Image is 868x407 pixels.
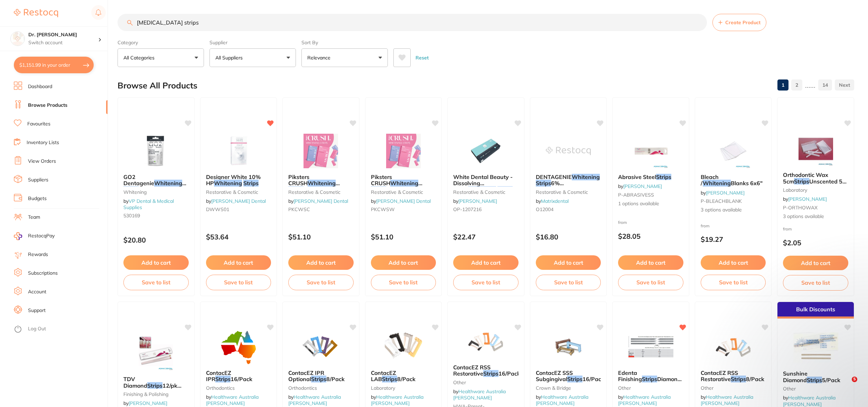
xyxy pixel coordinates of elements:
p: $28.05 [618,232,683,240]
input: Search Products [118,14,707,31]
a: Team [28,214,40,221]
small: Crown & Bridge [536,385,601,391]
span: by [701,190,745,196]
em: Strips [536,180,551,187]
a: [PERSON_NAME] [706,190,745,196]
em: Whitening [468,186,496,193]
span: by [453,388,506,401]
a: [PERSON_NAME] [623,183,662,189]
b: ContacEZ RSS Restorative Strips 16/Pack [453,364,519,377]
img: White Dental Beauty - Dissolving Teeth Whitening Strips, 28-Pack [463,134,508,168]
span: by [288,394,341,406]
em: Strips [288,186,304,193]
span: Watermelon [386,186,419,193]
span: Pack Of 28 [139,186,168,193]
button: Create Product [712,14,766,31]
span: from [618,220,627,225]
b: Designer White 10% HP Whitening Strips [206,174,271,187]
span: Create Product [725,20,760,25]
span: 3 options available [783,213,848,220]
a: RestocqPay [14,232,55,240]
img: Dr. Kim Carr [11,32,25,46]
em: Strips [243,180,259,187]
p: All Categories [123,54,157,61]
em: Strips [567,376,582,382]
span: Abrasive Steel [618,173,656,180]
button: Reset [413,48,431,67]
img: RestocqPay [14,232,22,240]
button: Save to list [453,275,519,290]
small: finishing & polishing [123,391,189,397]
a: Log Out [28,325,46,332]
span: 5 [852,377,857,382]
span: ContacEZ RSS Restorative [701,369,738,382]
p: $51.10 [371,233,436,241]
a: Favourites [27,121,50,127]
p: $16.80 [536,233,601,241]
em: Whitening [214,180,242,187]
img: GO2 Dentagenie Whitening Strips Pack Of 28 [133,134,178,168]
a: 1 [777,78,788,92]
em: Strips [483,370,498,377]
label: Sort By [301,39,388,46]
iframe: Intercom live chat [838,377,854,393]
span: 6% [MEDICAL_DATA] (28) [536,180,596,193]
span: Piksters CRUSH [371,173,392,187]
button: Save to list [123,275,189,290]
em: Whitening [308,180,336,187]
p: ...... [805,81,815,89]
span: by [123,198,174,210]
em: Strips [147,382,162,389]
small: restorative & cosmetic [206,189,271,195]
button: Add to cart [371,255,436,270]
a: Healthware Australia [PERSON_NAME] [536,394,588,406]
p: $51.10 [288,233,354,241]
span: by [536,394,588,406]
span: 8/Pack [326,376,345,382]
a: 2 [791,78,802,92]
em: Whitening [154,180,182,187]
em: Strips [497,186,513,193]
span: TDV Diamond [123,376,147,389]
button: Save to list [618,275,683,290]
p: Switch account [28,39,98,46]
span: ContacEZ LAB [371,369,396,382]
span: by [618,394,671,406]
span: PKCWSW [371,206,395,212]
button: Save to list [701,275,766,290]
span: 16/Pack [582,376,604,382]
p: $22.47 [453,233,519,241]
img: ContacEZ SSS Subgingival Strips 16/Pack [546,330,591,364]
small: Orthodontics [206,385,271,391]
a: Matrixdental [541,198,569,204]
a: [PERSON_NAME] Dental [211,198,266,204]
span: 16/Pack [498,370,520,377]
a: Healthware Australia [PERSON_NAME] [618,394,671,406]
a: [PERSON_NAME] Dental [293,198,348,204]
iframe: Intercom notifications message [726,238,865,388]
a: Subscriptions [28,270,58,277]
a: Healthware Australia [PERSON_NAME] [783,395,836,407]
button: Add to cart [701,255,766,270]
span: by [288,198,348,204]
button: Add to cart [536,255,601,270]
span: GO2 Dentagenie [123,173,154,187]
small: laboratory [783,187,848,193]
b: ContacEZ IPR Optional Strips 8/Pack [288,370,354,382]
em: Strips [123,186,139,193]
img: ContacEZ IPR Strips 16/Pack [216,330,261,364]
small: other [453,380,519,385]
label: Category [118,39,204,46]
img: TDV Diamond Strips 12/pk 2.5mm x 110mm, Fine & Medium [133,336,178,370]
small: other [783,386,848,391]
b: GO2 Dentagenie Whitening Strips Pack Of 28 [123,174,189,187]
em: Whitening [572,173,600,180]
em: Strips [656,173,671,180]
span: Orthodontic Wax 5cm [783,171,828,184]
span: by [371,198,431,204]
a: Healthware Australia [PERSON_NAME] [701,394,753,406]
a: Inventory Lists [27,139,59,146]
em: Whitening [390,180,418,187]
button: Add to cart [453,255,519,270]
a: VP Dental & Medical Supplies [123,198,174,210]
